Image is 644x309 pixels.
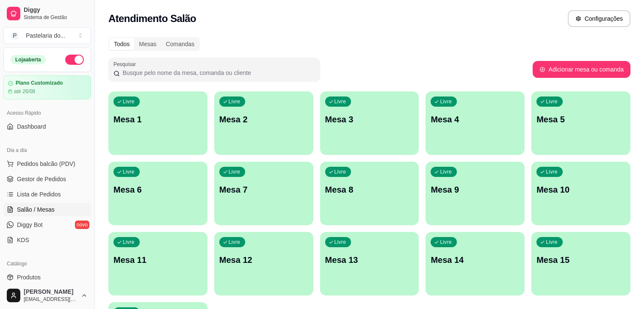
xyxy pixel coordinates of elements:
label: Pesquisar [113,61,139,68]
span: P [11,31,19,40]
input: Pesquisar [120,69,315,77]
p: Mesa 1 [113,113,202,125]
div: Mesas [134,38,161,50]
p: Livre [334,168,346,175]
button: LivreMesa 5 [531,91,630,155]
p: Mesa 2 [219,113,308,125]
p: Livre [440,168,452,175]
span: Diggy Bot [17,221,43,229]
div: Loja aberta [11,55,46,64]
p: Livre [546,168,558,175]
button: LivreMesa 13 [320,232,419,295]
p: Livre [334,98,346,105]
span: [EMAIL_ADDRESS][DOMAIN_NAME] [24,296,77,303]
a: Salão / Mesas [3,203,91,216]
p: Mesa 8 [325,184,414,196]
p: Livre [440,98,452,105]
span: Gestor de Pedidos [17,175,66,183]
p: Livre [229,239,240,246]
div: Comandas [161,38,199,50]
div: Acesso Rápido [3,106,91,120]
p: Mesa 5 [536,113,625,125]
span: Salão / Mesas [17,205,55,214]
button: LivreMesa 6 [108,162,207,225]
button: LivreMesa 4 [426,91,525,155]
div: Catálogo [3,257,91,270]
button: LivreMesa 9 [426,162,525,225]
a: Dashboard [3,120,91,133]
p: Mesa 15 [536,254,625,266]
h2: Atendimento Salão [108,12,196,25]
p: Livre [123,98,135,105]
p: Livre [229,98,240,105]
span: Produtos [17,273,41,281]
button: LivreMesa 3 [320,91,419,155]
button: LivreMesa 14 [426,232,525,295]
a: Plano Customizadoaté 26/08 [3,75,91,99]
span: Pedidos balcão (PDV) [17,160,75,168]
button: LivreMesa 2 [214,91,313,155]
p: Mesa 4 [431,113,520,125]
span: KDS [17,236,29,244]
p: Mesa 9 [431,184,520,196]
button: LivreMesa 15 [531,232,630,295]
p: Livre [229,168,240,175]
a: Diggy Botnovo [3,218,91,232]
a: KDS [3,233,91,247]
div: Pastelaria do ... [26,31,65,40]
p: Mesa 10 [536,184,625,196]
button: [PERSON_NAME][EMAIL_ADDRESS][DOMAIN_NAME] [3,285,91,306]
a: Produtos [3,270,91,284]
p: Mesa 12 [219,254,308,266]
div: Todos [109,38,134,50]
span: Lista de Pedidos [17,190,61,199]
p: Mesa 3 [325,113,414,125]
p: Mesa 11 [113,254,202,266]
a: Gestor de Pedidos [3,172,91,186]
p: Livre [546,239,558,246]
article: até 26/08 [14,88,35,95]
button: Alterar Status [65,55,84,65]
span: Sistema de Gestão [24,14,88,21]
button: LivreMesa 11 [108,232,207,295]
span: [PERSON_NAME] [24,288,77,296]
button: LivreMesa 8 [320,162,419,225]
button: LivreMesa 1 [108,91,207,155]
p: Livre [334,239,346,246]
button: Select a team [3,27,91,44]
button: LivreMesa 12 [214,232,313,295]
p: Mesa 6 [113,184,202,196]
p: Livre [440,239,452,246]
button: LivreMesa 10 [531,162,630,225]
button: Adicionar mesa ou comanda [533,61,630,78]
span: Dashboard [17,122,46,131]
button: Configurações [568,10,630,27]
button: LivreMesa 7 [214,162,313,225]
p: Livre [546,98,558,105]
button: Pedidos balcão (PDV) [3,157,91,171]
p: Mesa 13 [325,254,414,266]
p: Mesa 7 [219,184,308,196]
div: Dia a dia [3,143,91,157]
p: Mesa 14 [431,254,520,266]
a: Lista de Pedidos [3,188,91,201]
p: Livre [123,239,135,246]
article: Plano Customizado [16,80,63,86]
a: DiggySistema de Gestão [3,3,91,24]
p: Livre [123,168,135,175]
span: Diggy [24,6,88,14]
